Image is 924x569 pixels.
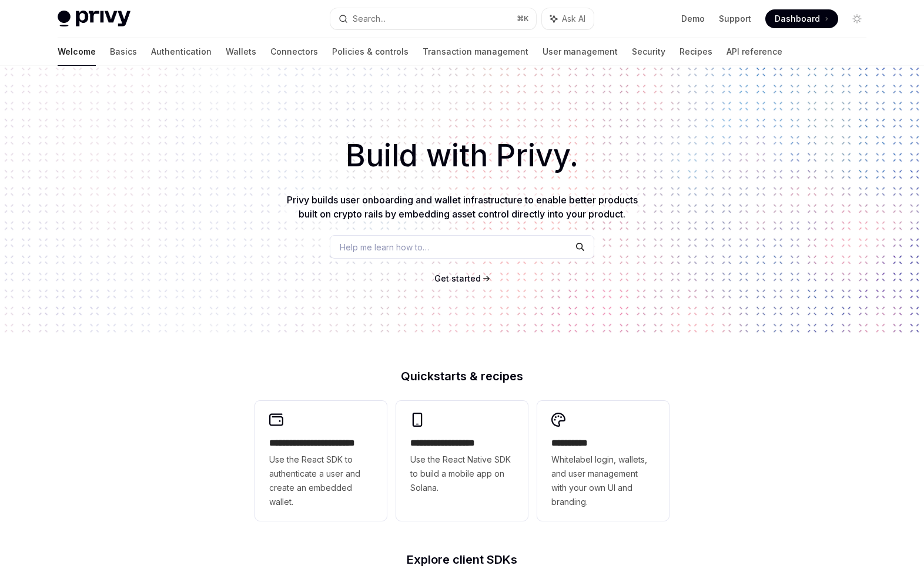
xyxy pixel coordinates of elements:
[226,38,256,66] a: Wallets
[110,38,137,66] a: Basics
[287,194,638,220] span: Privy builds user onboarding and wallet infrastructure to enable better products built on crypto ...
[537,401,669,521] a: **** *****Whitelabel login, wallets, and user management with your own UI and branding.
[340,241,429,253] span: Help me learn how to…
[396,401,528,521] a: **** **** **** ***Use the React Native SDK to build a mobile app on Solana.
[434,273,481,284] a: Get started
[270,38,318,66] a: Connectors
[151,38,212,66] a: Authentication
[269,453,373,509] span: Use the React SDK to authenticate a user and create an embedded wallet.
[255,554,669,565] h2: Explore client SDKs
[434,273,481,283] span: Get started
[19,133,905,179] h1: Build with Privy.
[632,38,665,66] a: Security
[727,38,782,66] a: API reference
[353,12,386,26] div: Search...
[255,370,669,382] h2: Quickstarts & recipes
[423,38,528,66] a: Transaction management
[543,38,618,66] a: User management
[679,38,712,66] a: Recipes
[719,13,751,25] a: Support
[848,9,866,28] button: Toggle dark mode
[517,14,529,24] span: ⌘ K
[410,453,514,495] span: Use the React Native SDK to build a mobile app on Solana.
[58,11,130,27] img: light logo
[542,8,594,29] button: Ask AI
[562,13,585,25] span: Ask AI
[332,38,409,66] a: Policies & controls
[58,38,96,66] a: Welcome
[681,13,705,25] a: Demo
[330,8,536,29] button: Search...⌘K
[775,13,820,25] span: Dashboard
[551,453,655,509] span: Whitelabel login, wallets, and user management with your own UI and branding.
[765,9,838,28] a: Dashboard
